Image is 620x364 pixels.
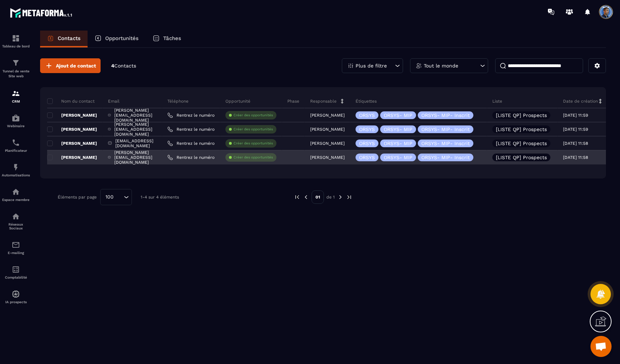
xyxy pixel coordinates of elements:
img: automations [12,163,20,171]
p: Automatisations [2,173,30,177]
p: ORSYS [359,127,375,132]
div: Ouvrir le chat [590,336,612,357]
p: Nom du contact [47,98,95,104]
a: automationsautomationsWebinaire [2,109,30,133]
p: ORSYS- MIP- Inscrit [421,113,470,118]
img: automations [12,290,20,298]
p: Opportunités [105,35,139,41]
p: ORSYS- MIP [384,127,413,132]
p: [DATE] 11:59 [563,127,588,132]
p: ORSYS- MIP [384,113,413,118]
p: [LISTE QP] Prospects [496,141,547,146]
p: 1-4 sur 4 éléments [141,195,179,200]
a: formationformationCRM [2,84,30,109]
a: formationformationTableau de bord [2,29,30,53]
p: Réseaux Sociaux [2,222,30,230]
img: next [337,194,344,200]
p: CRM [2,99,30,103]
img: automations [12,188,20,196]
p: ORSYS- MIP [384,155,413,160]
p: Phase [287,98,299,104]
p: [PERSON_NAME] [310,127,345,132]
p: Liste [492,98,502,104]
p: Contacts [58,35,81,41]
p: Téléphone [167,98,188,104]
p: Espace membre [2,198,30,202]
p: [PERSON_NAME] [47,155,97,160]
p: ORSYS- MIP [384,141,413,146]
p: Éléments par page [58,195,97,200]
p: ORSYS- MIP- Inscrit [421,127,470,132]
a: Opportunités [88,31,146,47]
a: Contacts [40,31,88,47]
input: Search for option [116,193,122,201]
img: prev [294,194,300,200]
p: Comptabilité [2,275,30,279]
p: Email [108,98,120,104]
a: accountantaccountantComptabilité [2,260,30,285]
p: ORSYS- MIP- Inscrit [421,141,470,146]
p: [DATE] 11:59 [563,113,588,118]
span: Contacts [114,63,136,69]
p: ORSYS [359,155,375,160]
a: social-networksocial-networkRéseaux Sociaux [2,207,30,235]
p: IA prospects [2,300,30,304]
p: [LISTE QP] Prospects [496,113,547,118]
a: emailemailE-mailing [2,235,30,260]
p: Tunnel de vente Site web [2,69,30,79]
p: Tâches [163,35,181,41]
img: formation [12,89,20,98]
p: [LISTE QP] Prospects [496,155,547,160]
img: email [12,241,20,249]
p: Planificateur [2,149,30,152]
p: ORSYS [359,113,375,118]
p: Tout le monde [424,63,458,68]
img: automations [12,114,20,122]
button: Ajout de contact [40,58,101,73]
p: Date de création [563,98,598,104]
a: automationsautomationsAutomatisations [2,158,30,182]
img: formation [12,59,20,67]
a: Tâches [146,31,188,47]
p: [PERSON_NAME] [310,113,345,118]
span: Ajout de contact [56,62,96,69]
p: [PERSON_NAME] [310,141,345,146]
p: [LISTE QP] Prospects [496,127,547,132]
p: [DATE] 11:58 [563,141,588,146]
p: Opportunité [225,98,250,104]
p: 4 [111,63,136,69]
a: formationformationTunnel de vente Site web [2,53,30,84]
p: [PERSON_NAME] [310,155,345,160]
p: Webinaire [2,124,30,128]
p: ORSYS [359,141,375,146]
img: prev [303,194,309,200]
img: social-network [12,212,20,221]
p: de 1 [326,194,335,200]
span: 100 [103,193,116,201]
a: automationsautomationsEspace membre [2,182,30,207]
img: logo [10,6,73,19]
p: Créer des opportunités [234,141,273,146]
a: schedulerschedulerPlanificateur [2,133,30,158]
div: Search for option [100,189,132,205]
p: 01 [312,190,324,204]
p: [PERSON_NAME] [47,112,97,118]
p: [PERSON_NAME] [47,126,97,132]
img: formation [12,34,20,43]
p: Créer des opportunités [234,155,273,160]
img: next [346,194,352,200]
p: Créer des opportunités [234,127,273,132]
p: [PERSON_NAME] [47,141,97,146]
p: ORSYS- MIP- Inscrit [421,155,470,160]
p: Étiquettes [356,98,377,104]
p: Responsable [310,98,337,104]
img: accountant [12,265,20,274]
p: Plus de filtre [356,63,387,68]
p: Tableau de bord [2,44,30,48]
p: [DATE] 11:58 [563,155,588,160]
p: Créer des opportunités [234,113,273,118]
p: E-mailing [2,251,30,255]
img: scheduler [12,138,20,147]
